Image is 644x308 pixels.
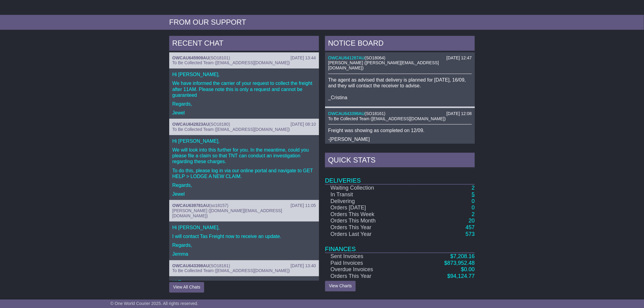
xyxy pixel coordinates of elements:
[172,72,316,77] p: Hi [PERSON_NAME],
[472,198,475,204] a: 0
[172,122,316,127] div: ( )
[328,60,439,70] span: [PERSON_NAME] ([PERSON_NAME][EMAIL_ADDRESS][DOMAIN_NAME])
[172,263,209,268] a: OWCAU643398AU
[325,198,413,205] td: Delivering
[464,266,475,272] span: 0.00
[446,55,472,61] div: [DATE] 12:47
[366,55,384,60] span: SO18064
[328,77,472,100] p: The agent as advised that delivery is planned for [DATE], 16/09, and they will contact the receiv...
[325,153,475,169] div: Quick Stats
[172,225,316,230] p: Hi [PERSON_NAME],
[211,55,229,60] span: SO18101
[172,55,316,61] div: ( )
[172,208,282,218] span: [PERSON_NAME] ([DOMAIN_NAME][EMAIL_ADDRESS][DOMAIN_NAME])
[325,205,413,211] td: Orders [DATE]
[328,111,472,116] div: ( )
[325,237,475,253] td: Finances
[447,260,475,266] span: 873,952.48
[172,55,209,60] a: OWCAU645909AU
[469,218,475,224] a: 20
[325,231,413,238] td: Orders Last Year
[472,205,475,211] a: 0
[325,266,413,273] td: Overdue Invoices
[325,211,413,218] td: Orders This Week
[291,122,316,127] div: [DATE] 08:10
[172,268,290,273] span: To Be Collected Team ([EMAIL_ADDRESS][DOMAIN_NAME])
[172,168,316,179] p: To do this, please log in via our online portal and navigate to GET HELP > LODGE A NEW CLAIM.
[325,184,413,191] td: Waiting Collection
[169,282,204,293] button: View All Chats
[172,279,316,285] p: Hi Team,
[172,251,316,257] p: Jemma
[211,122,229,127] span: SO18180
[172,242,316,248] p: Regards,
[172,138,316,144] p: Hi [PERSON_NAME],
[325,191,413,198] td: In Transit
[172,263,316,268] div: ( )
[172,203,316,208] div: ( )
[472,211,475,217] a: 2
[328,128,472,133] p: Freight was showing as completed on 12/09.
[466,231,475,237] a: 573
[291,203,316,208] div: [DATE] 11:05
[328,111,365,116] a: OWCAU643398AU
[328,55,472,61] div: ( )
[453,253,475,259] span: 7,208.16
[291,263,316,268] div: [DATE] 13:40
[450,273,475,279] span: 94,124.77
[325,224,413,231] td: Orders This Year
[172,191,316,197] p: Jewel
[472,191,475,198] a: 5
[169,36,319,52] div: RECENT CHAT
[366,111,384,116] span: SO18161
[328,116,446,121] span: To Be Collected Team ([EMAIL_ADDRESS][DOMAIN_NAME])
[172,60,290,65] span: To Be Collected Team ([EMAIL_ADDRESS][DOMAIN_NAME])
[328,55,365,60] a: OWCAU641287AU
[211,263,229,268] span: SO18161
[172,127,290,132] span: To Be Collected Team ([EMAIL_ADDRESS][DOMAIN_NAME])
[172,110,316,116] p: Jewel
[325,281,356,292] a: View Charts
[325,260,413,267] td: Paid Invoices
[450,253,475,259] a: $7,208.16
[472,185,475,191] a: 2
[325,273,413,280] td: Orders This Year
[325,36,475,52] div: NOTICE BOARD
[466,224,475,230] a: 457
[328,136,472,142] p: -[PERSON_NAME]
[325,169,475,184] td: Deliveries
[172,80,316,98] p: We have informed the carrier of your request to collect the freight after 11AM. Please note this ...
[461,266,475,272] a: $0.00
[291,55,316,61] div: [DATE] 13:44
[172,122,209,127] a: OWCAU642823AU
[325,253,413,260] td: Sent Invoices
[110,301,198,306] span: © One World Courier 2025. All rights reserved.
[172,203,209,208] a: OWCAU639781AU
[172,182,316,188] p: Regards,
[172,233,316,239] p: I will contact Tas Freight now to receive an update.
[325,218,413,224] td: Orders This Month
[446,111,472,116] div: [DATE] 12:08
[172,101,316,107] p: Regards,
[172,147,316,165] p: We will look into this further for you. In the meantime, could you please file a claim so that TN...
[447,273,475,279] a: $94,124.77
[211,203,227,208] span: so18157
[169,18,475,27] div: FROM OUR SUPPORT
[444,260,475,266] a: $873,952.48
